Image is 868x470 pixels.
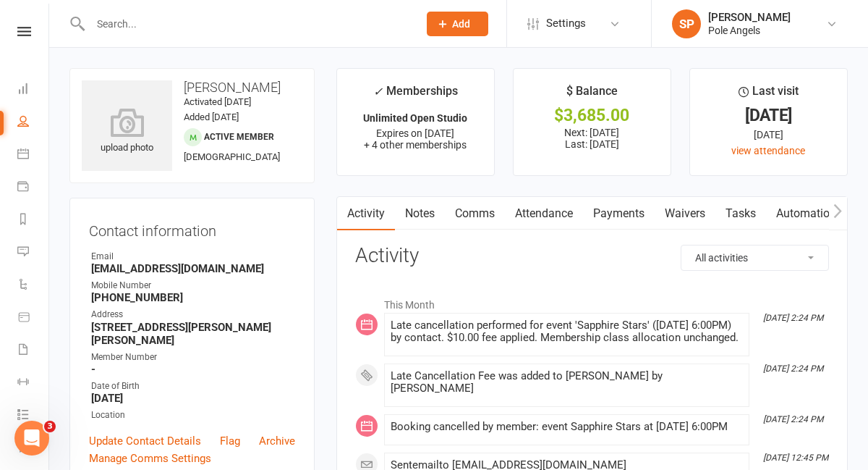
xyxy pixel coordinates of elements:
[89,217,295,239] h3: Contact information
[708,11,791,24] div: [PERSON_NAME]
[337,197,395,230] a: Activity
[373,85,383,98] i: ✓
[703,127,834,143] div: [DATE]
[220,432,240,450] a: Flag
[527,108,658,123] div: $3,685.00
[376,127,454,139] span: Expires on [DATE]
[566,82,618,108] div: $ Balance
[527,127,658,150] p: Next: [DATE] Last: [DATE]
[505,197,583,230] a: Attendance
[82,80,302,95] h3: [PERSON_NAME]
[763,364,823,374] i: [DATE] 2:24 PM
[763,313,823,323] i: [DATE] 2:24 PM
[82,108,172,156] div: upload photo
[17,302,50,335] a: Product Sales
[89,432,201,450] a: Update Contact Details
[17,172,50,204] a: Payments
[763,453,828,463] i: [DATE] 12:45 PM
[731,145,805,156] a: view attendance
[17,74,50,106] a: Dashboard
[363,112,467,124] strong: Unlimited Open Studio
[546,7,586,40] span: Settings
[364,139,467,151] span: + 4 other memberships
[766,197,852,230] a: Automations
[427,12,488,36] button: Add
[91,262,295,275] strong: [EMAIL_ADDRESS][DOMAIN_NAME]
[715,197,766,230] a: Tasks
[655,197,715,230] a: Waivers
[91,392,295,405] strong: [DATE]
[452,18,470,30] span: Add
[763,414,823,424] i: [DATE] 2:24 PM
[17,204,50,237] a: Reports
[445,197,505,230] a: Comms
[672,9,701,38] div: SP
[44,421,56,432] span: 3
[739,82,799,108] div: Last visit
[391,370,743,395] div: Late Cancellation Fee was added to [PERSON_NAME] by [PERSON_NAME]
[91,291,295,304] strong: [PHONE_NUMBER]
[184,96,251,107] time: Activated [DATE]
[91,351,295,364] div: Member Number
[204,132,274,142] span: Active member
[391,421,743,433] div: Booking cancelled by member: event Sapphire Stars at [DATE] 6:00PM
[91,308,295,322] div: Address
[259,432,295,450] a: Archive
[17,139,50,172] a: Calendar
[583,197,655,230] a: Payments
[391,319,743,344] div: Late cancellation performed for event 'Sapphire Stars' ([DATE] 6:00PM) by contact. $10.00 fee app...
[91,379,295,393] div: Date of Birth
[89,450,211,467] a: Manage Comms Settings
[708,24,791,37] div: Pole Angels
[355,245,829,267] h3: Activity
[91,279,295,293] div: Mobile Number
[373,82,458,109] div: Memberships
[355,290,829,313] li: This Month
[703,108,834,123] div: [DATE]
[17,106,50,139] a: People
[14,421,49,456] iframe: Intercom live chat
[91,363,295,376] strong: -
[91,408,295,422] div: Location
[86,14,408,34] input: Search...
[395,197,445,230] a: Notes
[91,321,295,347] strong: [STREET_ADDRESS][PERSON_NAME][PERSON_NAME]
[184,112,239,122] time: Added [DATE]
[184,151,280,162] span: [DEMOGRAPHIC_DATA]
[91,250,295,264] div: Email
